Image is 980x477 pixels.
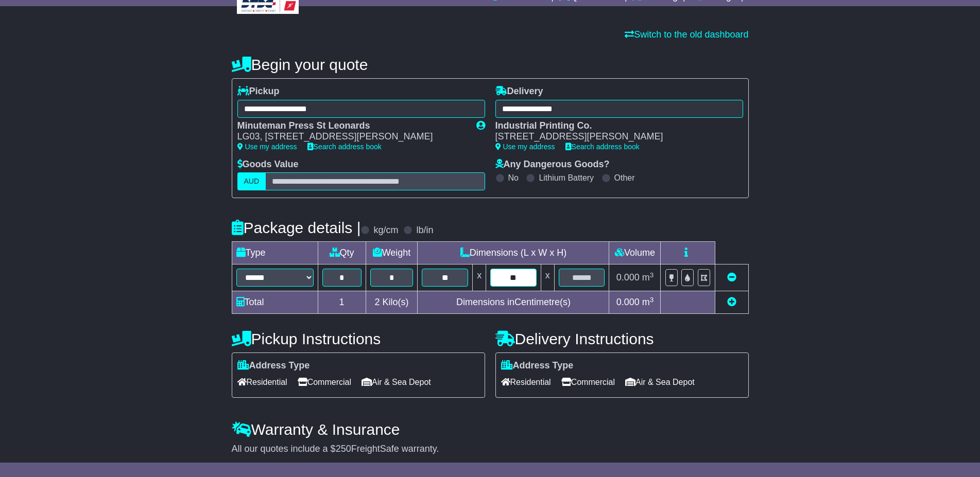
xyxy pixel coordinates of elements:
td: Weight [366,242,418,264]
a: Use my address [237,143,297,151]
label: AUD [237,172,266,190]
span: Air & Sea Depot [625,374,695,390]
div: [STREET_ADDRESS][PERSON_NAME] [495,131,733,143]
label: Pickup [237,86,280,97]
label: No [508,173,519,183]
h4: Pickup Instructions [232,330,485,347]
td: Qty [318,242,366,264]
span: 0.000 [616,272,640,282]
span: Residential [237,374,287,390]
span: 0.000 [616,297,640,307]
div: Minuteman Press St Leonards [237,120,466,132]
td: Kilo(s) [366,291,418,314]
sup: 3 [650,271,654,279]
a: Remove this item [727,272,736,282]
div: LG03, [STREET_ADDRESS][PERSON_NAME] [237,131,466,143]
span: m [642,272,654,282]
label: lb/in [416,225,433,236]
label: kg/cm [373,225,398,236]
label: Address Type [501,360,574,372]
span: m [642,297,654,307]
h4: Begin your quote [232,56,749,73]
div: Industrial Printing Co. [495,120,733,132]
td: x [541,264,554,291]
td: Dimensions (L x W x H) [418,242,609,264]
label: Any Dangerous Goods? [495,159,610,170]
a: Switch to the old dashboard [625,29,748,40]
label: Lithium Battery [539,173,594,183]
td: Total [232,291,318,314]
div: All our quotes include a $ FreightSafe warranty. [232,444,749,455]
a: Add new item [727,297,736,307]
a: Search address book [565,143,640,151]
td: Dimensions in Centimetre(s) [418,291,609,314]
td: x [473,264,486,291]
span: Commercial [298,374,351,390]
span: 2 [374,297,380,307]
sup: 3 [650,296,654,304]
span: 250 [336,444,351,454]
label: Address Type [237,360,310,372]
td: Type [232,242,318,264]
span: Commercial [561,374,615,390]
td: Volume [609,242,661,264]
label: Other [614,173,635,183]
h4: Warranty & Insurance [232,421,749,438]
label: Goods Value [237,159,299,170]
label: Delivery [495,86,543,97]
h4: Delivery Instructions [495,330,749,347]
h4: Package details | [232,219,361,236]
td: 1 [318,291,366,314]
span: Residential [501,374,551,390]
span: Air & Sea Depot [362,374,431,390]
a: Search address book [307,143,382,151]
a: Use my address [495,143,555,151]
